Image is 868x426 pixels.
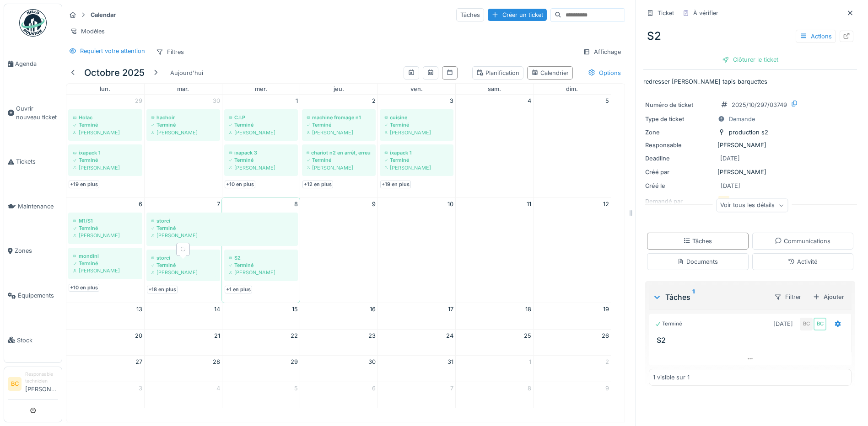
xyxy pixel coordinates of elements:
sup: 1 [692,292,695,303]
h3: S2 [657,336,847,345]
td: 9 octobre 2025 [300,197,377,303]
span: Agenda [15,59,58,68]
p: redresser [PERSON_NAME] tapis barquettes [643,77,857,86]
div: Filtrer [770,290,805,304]
td: 8 novembre 2025 [455,382,533,408]
div: Holac [73,114,138,121]
a: lundi [98,84,112,94]
div: Responsable technicien [25,371,58,385]
td: 22 octobre 2025 [222,329,300,356]
td: 29 octobre 2025 [222,356,300,382]
a: 27 octobre 2025 [134,356,144,368]
div: Terminé [151,224,293,232]
div: [PERSON_NAME] [73,232,138,239]
td: 23 octobre 2025 [300,329,377,356]
a: 1 octobre 2025 [294,95,300,107]
div: Terminé [151,261,216,269]
div: machine fromage n1 [307,114,371,121]
div: ixapack 1 [384,149,449,156]
div: [PERSON_NAME] [229,164,293,171]
div: Terminé [73,260,138,267]
td: 2 octobre 2025 [300,95,377,197]
td: 6 octobre 2025 [66,197,144,303]
div: Ajouter [809,291,848,303]
a: Équipements [4,273,62,318]
a: 17 octobre 2025 [446,303,455,315]
div: storci [151,217,293,224]
div: Terminé [151,121,216,128]
td: 18 octobre 2025 [455,303,533,329]
a: 22 octobre 2025 [289,330,300,342]
a: 28 octobre 2025 [211,356,222,368]
li: [PERSON_NAME] [25,371,58,397]
a: 7 novembre 2025 [448,382,455,394]
div: [PERSON_NAME] [73,267,138,274]
div: Affichage [579,45,625,59]
a: 14 octobre 2025 [212,303,222,315]
a: jeudi [332,84,346,94]
td: 8 octobre 2025 [222,197,300,303]
td: 15 octobre 2025 [222,303,300,329]
td: 31 octobre 2025 [377,356,455,382]
a: 31 octobre 2025 [446,356,455,368]
a: Tickets [4,139,62,184]
td: 5 novembre 2025 [222,382,300,408]
td: 1 octobre 2025 [222,95,300,197]
td: 12 octobre 2025 [533,197,611,303]
div: Activité [788,257,817,266]
span: Équipements [18,291,58,300]
a: 20 octobre 2025 [133,330,144,342]
a: 19 octobre 2025 [601,303,611,315]
td: 30 septembre 2025 [144,95,222,197]
span: Maintenance [18,202,58,211]
div: Tâches [456,8,484,21]
img: Badge_color-CXgf-gQk.svg [19,9,47,37]
a: 23 octobre 2025 [367,330,377,342]
a: 7 octobre 2025 [215,198,222,210]
a: 3 octobre 2025 [448,95,455,107]
div: hachoir [151,114,216,121]
span: Zones [15,246,58,255]
td: 13 octobre 2025 [66,303,144,329]
li: BC [8,377,22,391]
td: 3 octobre 2025 [377,95,455,197]
div: Terminé [655,320,682,328]
a: 21 octobre 2025 [212,330,222,342]
a: 9 octobre 2025 [370,198,377,210]
div: Planification [476,69,519,77]
a: +19 en plus [380,181,411,188]
td: 24 octobre 2025 [377,329,455,356]
div: Tâches [683,237,712,245]
a: 5 octobre 2025 [604,95,611,107]
div: Terminé [307,156,371,164]
td: 5 octobre 2025 [533,95,611,197]
span: Stock [17,336,58,345]
span: Tickets [16,157,58,166]
div: Filtres [152,45,188,59]
div: C.I.P [229,114,293,121]
a: 25 octobre 2025 [522,330,533,342]
div: Tâches [652,292,766,303]
strong: Calendar [87,11,119,19]
div: Terminé [73,121,138,128]
div: [PERSON_NAME] [151,269,216,276]
a: 26 octobre 2025 [600,330,611,342]
div: [PERSON_NAME] [229,269,293,276]
a: 8 octobre 2025 [292,198,300,210]
a: mercredi [253,84,269,94]
td: 11 octobre 2025 [455,197,533,303]
td: 7 novembre 2025 [377,382,455,408]
a: 4 octobre 2025 [526,95,533,107]
h5: octobre 2025 [84,67,145,78]
a: +18 en plus [147,286,178,293]
div: Numéro de ticket [645,101,714,109]
a: Zones [4,229,62,273]
div: Requiert votre attention [80,47,145,55]
a: 12 octobre 2025 [601,198,611,210]
div: Clôturer le ticket [718,53,782,66]
div: Documents [677,257,718,266]
div: chariot n2 en arrêt, erreur driver reset test ok [307,149,371,156]
div: Terminé [384,156,449,164]
a: 30 octobre 2025 [367,356,377,368]
td: 14 octobre 2025 [144,303,222,329]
